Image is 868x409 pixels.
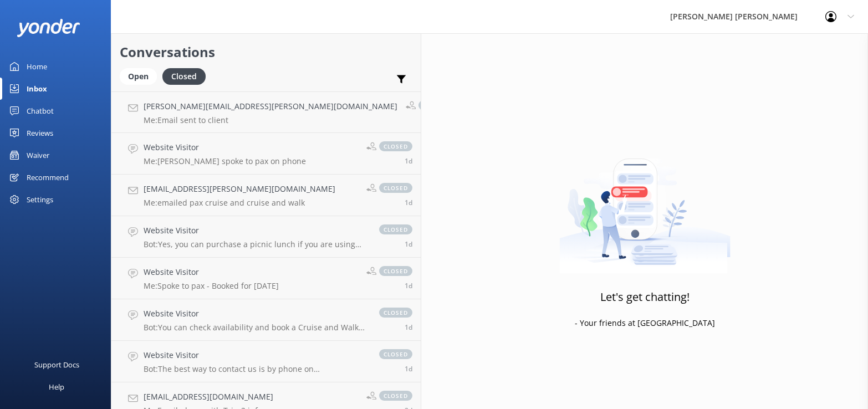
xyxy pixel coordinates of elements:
[405,281,412,290] span: Sep 19 2025 10:38am (UTC +12:00) Pacific/Auckland
[144,364,368,374] p: Bot: The best way to contact us is by phone on [PHONE_NUMBER]. You can also use freephone 0800 22...
[27,166,69,188] div: Recommend
[144,156,306,166] p: Me: [PERSON_NAME] spoke to pax on phone
[144,100,397,113] h4: [PERSON_NAME][EMAIL_ADDRESS][PERSON_NAME][DOMAIN_NAME]
[144,239,368,249] p: Bot: Yes, you can purchase a picnic lunch if you are using the water taxi service. You need to or...
[405,364,412,374] span: Sep 18 2025 03:33pm (UTC +12:00) Pacific/Auckland
[405,198,412,207] span: Sep 19 2025 01:18pm (UTC +12:00) Pacific/Auckland
[600,288,690,306] h3: Let's get chatting!
[379,224,412,234] span: closed
[144,281,279,291] p: Me: Spoke to pax - Booked for [DATE]
[120,70,162,82] a: Open
[111,216,421,258] a: Website VisitorBot:Yes, you can purchase a picnic lunch if you are using the water taxi service. ...
[120,68,157,85] div: Open
[379,349,412,359] span: closed
[144,266,279,278] h4: Website Visitor
[111,341,421,382] a: Website VisitorBot:The best way to contact us is by phone on [PHONE_NUMBER]. You can also use fre...
[111,175,421,216] a: [EMAIL_ADDRESS][PERSON_NAME][DOMAIN_NAME]Me:emailed pax cruise and cruise and walkclosed1d
[27,100,54,122] div: Chatbot
[379,141,412,151] span: closed
[405,156,412,166] span: Sep 19 2025 01:18pm (UTC +12:00) Pacific/Auckland
[17,19,80,37] img: yonder-white-logo.png
[111,299,421,341] a: Website VisitorBot:You can check availability and book a Cruise and Walk day trip online at [URL]...
[27,122,53,144] div: Reviews
[27,55,47,78] div: Home
[34,354,79,376] div: Support Docs
[379,391,412,401] span: closed
[144,115,397,125] p: Me: Email sent to client
[144,323,368,333] p: Bot: You can check availability and book a Cruise and Walk day trip online at [URL][DOMAIN_NAME]....
[162,68,206,85] div: Closed
[405,239,412,249] span: Sep 19 2025 11:40am (UTC +12:00) Pacific/Auckland
[27,144,49,166] div: Waiver
[559,135,731,274] img: artwork of a man stealing a conversation from at giant smartphone
[144,198,335,208] p: Me: emailed pax cruise and cruise and walk
[379,183,412,193] span: closed
[162,70,211,82] a: Closed
[144,183,335,195] h4: [EMAIL_ADDRESS][PERSON_NAME][DOMAIN_NAME]
[144,308,368,320] h4: Website Visitor
[144,141,306,154] h4: Website Visitor
[120,42,412,63] h2: Conversations
[144,224,368,237] h4: Website Visitor
[405,323,412,332] span: Sep 19 2025 09:15am (UTC +12:00) Pacific/Auckland
[111,133,421,175] a: Website VisitorMe:[PERSON_NAME] spoke to pax on phoneclosed1d
[418,100,452,110] span: closed
[27,78,47,100] div: Inbox
[379,308,412,318] span: closed
[575,317,715,329] p: - Your friends at [GEOGRAPHIC_DATA]
[144,391,273,403] h4: [EMAIL_ADDRESS][DOMAIN_NAME]
[111,91,421,133] a: [PERSON_NAME][EMAIL_ADDRESS][PERSON_NAME][DOMAIN_NAME]Me:Email sent to clientclosed
[111,258,421,299] a: Website VisitorMe:Spoke to pax - Booked for [DATE]closed1d
[27,188,53,211] div: Settings
[49,376,64,398] div: Help
[144,349,368,361] h4: Website Visitor
[379,266,412,276] span: closed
